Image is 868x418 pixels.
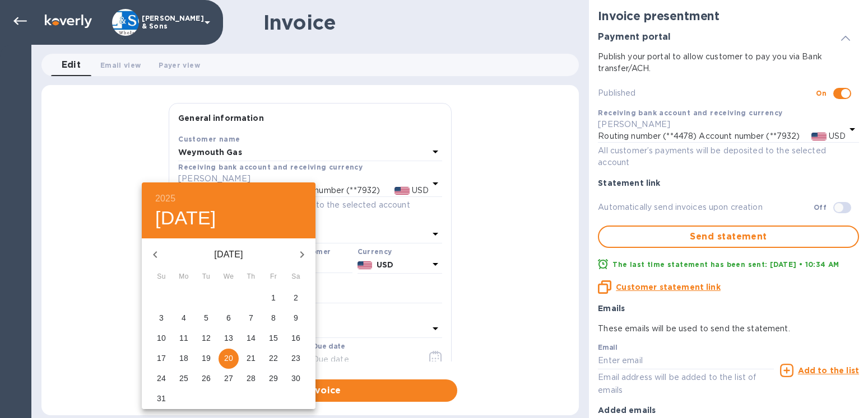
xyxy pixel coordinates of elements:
[157,353,166,364] p: 17
[263,271,284,283] span: Fr
[271,312,276,323] p: 8
[182,312,186,323] p: 4
[202,332,211,344] p: 12
[151,389,171,409] button: 31
[224,332,233,344] p: 13
[263,349,284,369] button: 22
[179,353,188,364] p: 18
[151,271,171,283] span: Su
[224,373,233,384] p: 27
[202,373,211,384] p: 26
[196,328,216,349] button: 12
[241,271,261,283] span: Th
[219,328,239,349] button: 13
[286,328,306,349] button: 16
[202,353,211,364] p: 19
[291,332,300,344] p: 16
[224,353,233,364] p: 20
[249,312,253,323] p: 7
[247,353,256,364] p: 21
[219,349,239,369] button: 20
[286,349,306,369] button: 23
[151,308,171,328] button: 3
[196,349,216,369] button: 19
[241,308,261,328] button: 7
[157,332,166,344] p: 10
[263,308,284,328] button: 8
[174,271,194,283] span: Mo
[286,288,306,308] button: 2
[174,308,194,328] button: 4
[271,292,276,303] p: 1
[294,312,298,323] p: 9
[247,373,256,384] p: 28
[179,332,188,344] p: 11
[219,271,239,283] span: We
[286,271,306,283] span: Sa
[269,373,278,384] p: 29
[219,308,239,328] button: 6
[159,312,164,323] p: 3
[169,248,289,261] p: [DATE]
[291,373,300,384] p: 30
[204,312,208,323] p: 5
[196,308,216,328] button: 5
[241,369,261,389] button: 28
[263,369,284,389] button: 29
[269,353,278,364] p: 22
[291,353,300,364] p: 23
[286,308,306,328] button: 9
[155,206,216,230] button: [DATE]
[247,332,256,344] p: 14
[157,393,166,404] p: 31
[286,369,306,389] button: 30
[196,271,216,283] span: Tu
[151,349,171,369] button: 17
[151,369,171,389] button: 24
[157,373,166,384] p: 24
[226,312,231,323] p: 6
[241,349,261,369] button: 21
[151,328,171,349] button: 10
[174,369,194,389] button: 25
[196,369,216,389] button: 26
[179,373,188,384] p: 25
[294,292,298,303] p: 2
[174,328,194,349] button: 11
[269,332,278,344] p: 15
[263,288,284,308] button: 1
[174,349,194,369] button: 18
[263,328,284,349] button: 15
[241,328,261,349] button: 14
[219,369,239,389] button: 27
[155,191,175,206] button: 2025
